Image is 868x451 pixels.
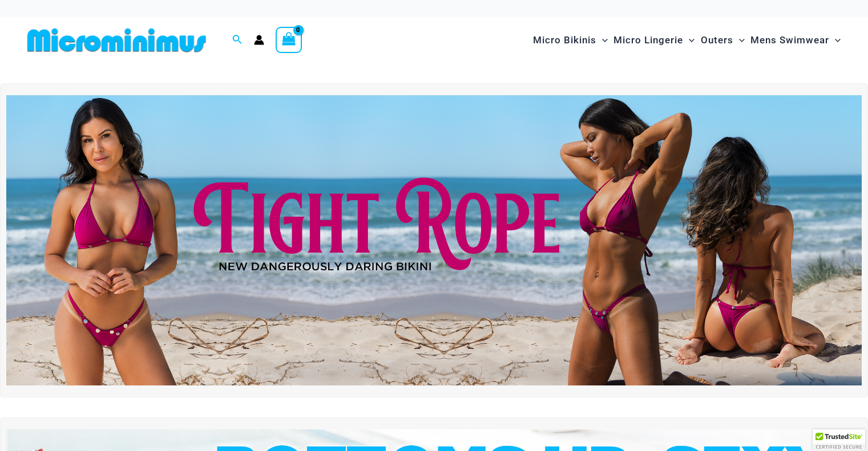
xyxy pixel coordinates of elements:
[528,21,845,59] nav: Site Navigation
[748,23,843,58] a: Mens SwimwearMenu ToggleMenu Toggle
[813,429,865,451] div: TrustedSite Certified
[596,26,608,55] span: Menu Toggle
[829,26,841,55] span: Menu Toggle
[23,27,211,53] img: MM SHOP LOGO FLAT
[698,23,748,58] a: OutersMenu ToggleMenu Toggle
[613,26,683,55] span: Micro Lingerie
[530,23,611,58] a: Micro BikinisMenu ToggleMenu Toggle
[6,95,862,385] img: Tight Rope Pink Bikini
[750,26,829,55] span: Mens Swimwear
[733,26,745,55] span: Menu Toggle
[611,23,697,58] a: Micro LingerieMenu ToggleMenu Toggle
[254,35,264,45] a: Account icon link
[276,27,302,53] a: View Shopping Cart, empty
[533,26,596,55] span: Micro Bikinis
[232,33,243,47] a: Search icon link
[701,26,733,55] span: Outers
[683,26,695,55] span: Menu Toggle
